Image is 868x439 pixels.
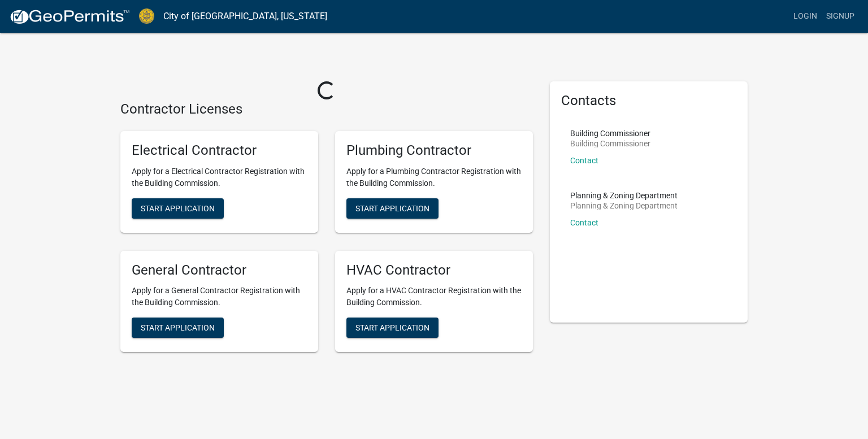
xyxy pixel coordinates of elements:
button: Start Application [346,198,439,219]
span: Start Application [355,203,429,212]
h5: General Contractor [132,262,307,279]
h5: Electrical Contractor [132,142,307,159]
p: Building Commissioner [570,129,650,137]
button: Start Application [132,198,224,219]
a: Contact [570,218,598,227]
h4: Contractor Licenses [120,101,533,118]
button: Start Application [346,318,439,338]
img: City of Jeffersonville, Indiana [139,8,154,24]
p: Apply for a General Contractor Registration with the Building Commission. [132,285,307,308]
span: Start Application [355,323,429,332]
p: Apply for a HVAC Contractor Registration with the Building Commission. [346,285,522,308]
p: Apply for a Plumbing Contractor Registration with the Building Commission. [346,166,522,189]
a: Signup [822,6,859,27]
a: City of [GEOGRAPHIC_DATA], [US_STATE] [163,7,327,26]
h5: Plumbing Contractor [346,142,522,159]
p: Planning & Zoning Department [570,202,678,210]
p: Planning & Zoning Department [570,192,678,199]
a: Login [789,6,822,27]
h5: Contacts [561,93,736,109]
span: Start Application [141,203,215,212]
a: Contact [570,156,598,165]
h5: HVAC Contractor [346,262,522,279]
p: Building Commissioner [570,140,650,147]
p: Apply for a Electrical Contractor Registration with the Building Commission. [132,166,307,189]
span: Start Application [141,323,215,332]
button: Start Application [132,318,224,338]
